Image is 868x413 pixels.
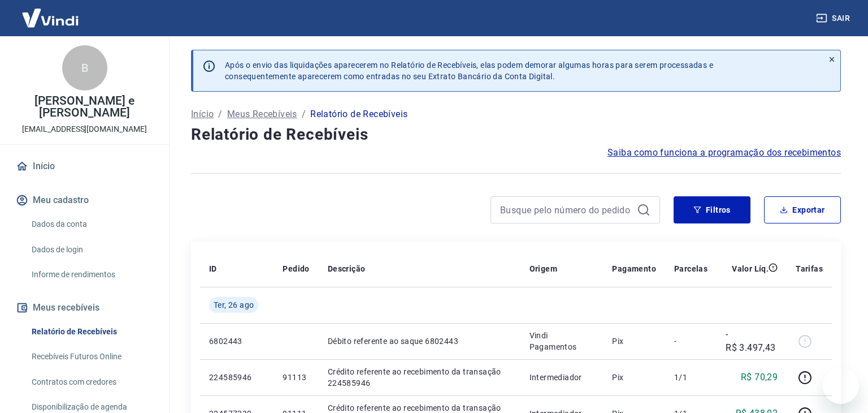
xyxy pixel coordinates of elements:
a: Dados da conta [27,213,155,236]
button: Sair [814,8,854,29]
p: Após o envio das liquidações aparecerem no Relatório de Recebíveis, elas podem demorar algumas ho... [225,59,713,82]
p: / [218,107,222,121]
p: Vindi Pagamentos [530,330,594,352]
button: Meu cadastro [14,188,155,213]
p: Valor Líq. [732,263,769,274]
button: Exportar [764,196,841,223]
a: Informe de rendimentos [27,263,155,286]
a: Início [191,107,214,121]
p: 6802443 [209,335,264,347]
p: -R$ 3.497,43 [726,328,778,355]
p: Pedido [283,263,309,274]
a: Início [14,154,155,179]
p: Origem [530,263,557,274]
p: Débito referente ao saque 6802443 [328,335,511,347]
p: Pix [612,335,656,347]
a: Relatório de Recebíveis [27,320,155,343]
p: 1/1 [674,372,708,383]
a: Meus Recebíveis [227,107,297,121]
p: Pix [612,372,656,383]
p: [EMAIL_ADDRESS][DOMAIN_NAME] [22,123,147,135]
button: Filtros [674,196,750,223]
input: Busque pelo número do pedido [500,201,632,218]
a: Dados de login [27,238,155,261]
p: Intermediador [530,372,594,383]
p: / [302,107,306,121]
p: 224585946 [209,372,264,383]
img: Vindi [14,1,87,35]
a: Saiba como funciona a programação dos recebimentos [607,146,841,160]
button: Meus recebíveis [14,295,155,320]
iframe: Botão para abrir a janela de mensagens [823,368,859,404]
div: B [62,45,107,91]
p: Crédito referente ao recebimento da transação 224585946 [328,366,511,389]
p: Pagamento [612,263,656,274]
h4: Relatório de Recebíveis [191,123,841,146]
p: ID [209,263,217,274]
p: Descrição [328,263,366,274]
p: - [674,335,708,347]
p: Tarifas [796,263,823,274]
p: 91113 [283,372,309,383]
p: [PERSON_NAME] e [PERSON_NAME] [9,95,160,119]
a: Recebíveis Futuros Online [27,345,155,368]
p: Relatório de Recebíveis [310,107,407,121]
span: Ter, 26 ago [214,299,254,311]
p: Parcelas [674,263,708,274]
p: R$ 70,29 [741,371,778,384]
a: Contratos com credores [27,371,155,394]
